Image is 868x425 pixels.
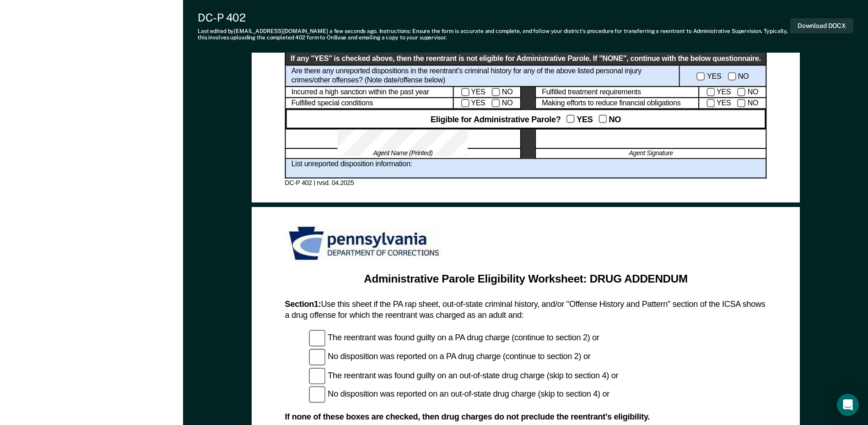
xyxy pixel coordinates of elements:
[309,330,766,347] div: The reentrant was found guilty on a PA drug charge (continue to section 2) or
[837,394,859,416] div: Open Intercom Messenger
[198,28,790,41] div: Last edited by [EMAIL_ADDRESS][DOMAIN_NAME] . Instructions: Ensure the form is accurate and compl...
[285,299,321,308] b: Section 1 :
[699,87,766,98] div: YES NO
[453,87,521,98] div: YES NO
[790,18,853,33] button: Download DOCX
[285,223,446,264] img: PDOC Logo
[535,149,766,159] div: Agent Signature
[285,54,766,65] div: If any "YES" is checked above, then the reentrant is not eligible for Administrative Parole. If "...
[535,98,699,109] div: Making efforts to reduce financial obligations
[285,65,679,87] div: Are there any unreported dispositions in the reentrant's criminal history for any of the above li...
[699,98,766,109] div: YES NO
[285,179,766,187] div: DC-P 402 | rvsd. 04.2025
[309,367,766,384] div: The reentrant was found guilty on an out-of-state drug charge (skip to section 4) or
[285,159,766,179] div: List unreported disposition information:
[285,98,453,109] div: Fulfilled special conditions
[285,87,453,98] div: Incurred a high sanction within the past year
[453,98,521,109] div: YES NO
[285,149,521,159] div: Agent Name (Printed)
[329,28,377,34] span: a few seconds ago
[285,299,766,321] div: Use this sheet if the PA rap sheet, out-of-state criminal history, and/or "Offense History and Pa...
[309,386,766,403] div: No disposition was reported on an out-of-state drug charge (skip to section 4) or
[291,43,425,53] label: Named in a PFA Order (or history of PFAs)
[535,87,699,98] div: Fulfilled treatment requirements
[285,412,766,423] div: If none of these boxes are checked, then drug charges do not preclude the reentrant's eligibility.
[292,272,759,286] div: Administrative Parole Eligibility Worksheet: DRUG ADDENDUM
[309,349,766,365] div: No disposition was reported on a PA drug charge (continue to section 2) or
[285,109,766,129] div: Eligible for Administrative Parole? YES NO
[680,65,766,87] div: YES NO
[198,11,790,24] div: DC-P 402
